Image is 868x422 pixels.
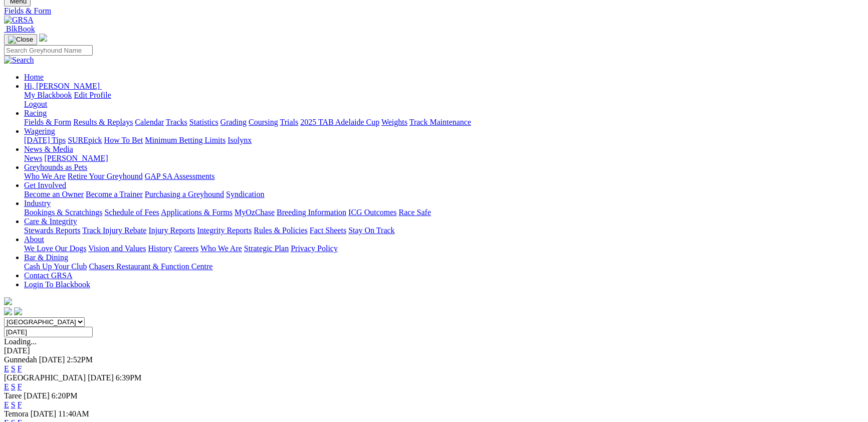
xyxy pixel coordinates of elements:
a: Chasers Restaurant & Function Centre [89,262,212,271]
a: 2025 TAB Adelaide Cup [300,118,379,126]
a: Fields & Form [4,7,864,16]
a: Fact Sheets [310,226,346,235]
img: Close [8,36,33,44]
a: Applications & Forms [161,208,233,217]
a: [PERSON_NAME] [44,154,108,162]
a: Wagering [24,127,55,135]
a: Syndication [226,190,264,198]
a: MyOzChase [235,208,275,217]
a: Integrity Reports [197,226,252,235]
a: News & Media [24,145,73,153]
a: Weights [381,118,407,126]
a: S [11,400,16,409]
a: Vision and Values [88,244,146,253]
span: Loading... [4,337,37,346]
a: Who We Are [24,172,66,180]
a: E [4,364,9,373]
a: SUREpick [68,136,102,144]
a: Racing [24,109,47,117]
span: Temora [4,409,29,418]
span: [DATE] [31,409,57,418]
a: Retire Your Greyhound [68,172,143,180]
img: logo-grsa-white.png [4,297,12,305]
a: Who We Are [200,244,242,253]
div: [DATE] [4,346,864,355]
span: Taree [4,391,22,400]
a: Privacy Policy [291,244,338,253]
a: F [18,382,22,391]
a: Logout [24,100,47,108]
div: Racing [24,118,864,127]
div: Greyhounds as Pets [24,172,864,181]
div: About [24,244,864,253]
a: Race Safe [398,208,430,217]
a: S [11,382,16,391]
a: Care & Integrity [24,217,77,226]
a: E [4,382,9,391]
span: [DATE] [88,373,114,382]
a: F [18,364,22,373]
input: Select date [4,327,93,337]
a: Careers [174,244,198,253]
a: Tracks [166,118,187,126]
img: GRSA [4,16,34,25]
span: Gunnedah [4,355,37,364]
a: F [18,400,22,409]
a: Industry [24,199,51,207]
span: [GEOGRAPHIC_DATA] [4,373,86,382]
a: Purchasing a Greyhound [145,190,224,198]
a: Stay On Track [348,226,394,235]
span: Hi, [PERSON_NAME] [24,82,100,90]
a: Results & Replays [73,118,133,126]
a: Grading [221,118,247,126]
a: Injury Reports [148,226,195,235]
a: Get Involved [24,181,66,189]
img: facebook.svg [4,307,12,315]
a: Statistics [189,118,219,126]
a: Fields & Form [24,118,71,126]
a: Calendar [135,118,164,126]
span: [DATE] [24,391,50,400]
span: [DATE] [39,355,65,364]
a: About [24,235,44,244]
a: Track Maintenance [409,118,471,126]
a: Greyhounds as Pets [24,163,87,171]
div: Get Involved [24,190,864,199]
input: Search [4,45,93,56]
a: We Love Our Dogs [24,244,86,253]
a: Contact GRSA [24,271,72,280]
img: Search [4,56,34,65]
a: Breeding Information [277,208,346,217]
a: S [11,364,16,373]
img: logo-grsa-white.png [39,34,47,42]
a: ICG Outcomes [348,208,396,217]
a: My Blackbook [24,91,72,99]
a: Trials [280,118,298,126]
a: Edit Profile [74,91,111,99]
a: Isolynx [228,136,252,144]
a: Hi, [PERSON_NAME] [24,82,102,90]
a: BlkBook [4,25,35,33]
div: Care & Integrity [24,226,864,235]
div: Wagering [24,136,864,145]
a: Bar & Dining [24,253,68,262]
a: History [148,244,172,253]
a: Rules & Policies [254,226,308,235]
a: [DATE] Tips [24,136,66,144]
a: Become an Owner [24,190,84,198]
span: 2:52PM [67,355,93,364]
span: 6:20PM [52,391,78,400]
div: Bar & Dining [24,262,864,271]
div: Hi, [PERSON_NAME] [24,91,864,109]
a: Cash Up Your Club [24,262,87,271]
div: Industry [24,208,864,217]
a: Stewards Reports [24,226,80,235]
a: Schedule of Fees [104,208,159,217]
img: twitter.svg [14,307,22,315]
a: Login To Blackbook [24,280,90,289]
a: Bookings & Scratchings [24,208,102,217]
a: Minimum Betting Limits [145,136,226,144]
a: Strategic Plan [244,244,289,253]
span: 6:39PM [116,373,142,382]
